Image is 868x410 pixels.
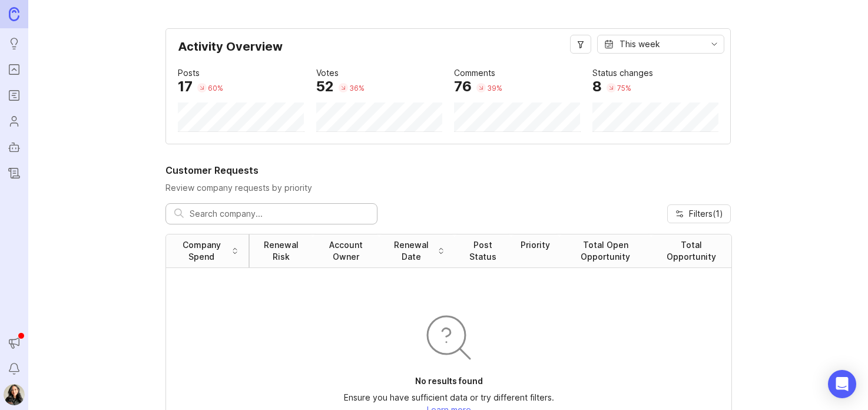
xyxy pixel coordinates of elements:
div: Renewal Risk [259,239,303,263]
div: Total Opportunity [661,239,722,263]
div: Activity Overview [178,41,718,62]
div: Account Owner [322,239,370,263]
h2: Customer Requests [165,163,731,177]
div: 52 [316,80,334,94]
div: This week [619,38,660,51]
div: Posts [178,67,200,80]
div: Renewal Date [389,239,434,263]
div: Comments [454,67,495,80]
a: Autopilot [4,137,25,158]
a: Roadmaps [4,85,25,106]
a: Ideas [4,33,25,54]
div: 60 % [208,83,223,93]
p: No results found [415,375,483,387]
div: Open Intercom Messenger [828,370,856,398]
span: Filters [689,208,723,220]
svg: toggle icon [705,39,724,49]
div: Total Open Opportunity [569,239,642,263]
button: Filters(1) [667,204,731,223]
div: 8 [592,80,602,94]
a: Changelog [4,163,25,184]
img: Canny Home [9,7,19,21]
span: ( 1 ) [713,209,723,219]
img: svg+xml;base64,PHN2ZyB3aWR0aD0iOTYiIGhlaWdodD0iOTYiIGZpbGw9Im5vbmUiIHhtbG5zPSJodHRwOi8vd3d3LnczLm... [420,309,477,366]
a: Portal [4,59,25,80]
div: Votes [316,67,339,80]
a: Users [4,111,25,132]
div: Post Status [464,239,502,263]
div: Company Spend [175,239,228,263]
div: Priority [521,239,550,251]
div: 17 [178,80,193,94]
p: Review company requests by priority [165,182,731,194]
div: 36 % [349,83,365,93]
p: Ensure you have sufficient data or try different filters. [344,392,554,404]
div: Status changes [592,67,653,80]
div: 76 [454,80,472,94]
img: Ysabelle Eugenio [4,384,25,405]
div: 75 % [617,83,631,93]
div: 39 % [487,83,502,93]
input: Search company... [190,207,369,220]
button: Notifications [4,358,25,379]
button: Announcements [4,332,25,353]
